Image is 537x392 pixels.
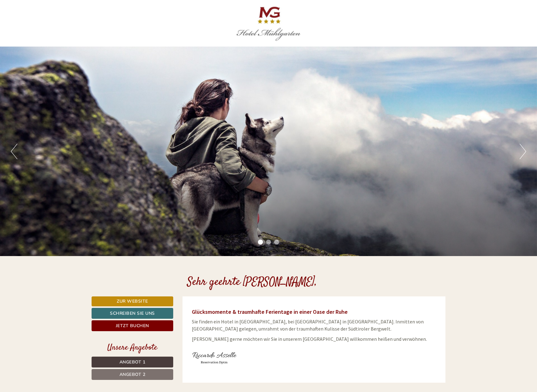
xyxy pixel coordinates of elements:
[11,144,17,159] button: Previous
[192,308,348,315] span: Glücksmomente & traumhafte Ferientage in einer Oase der Ruhe
[92,296,173,306] a: Zur Website
[187,276,317,289] h1: Sehr geehrte [PERSON_NAME],
[192,336,436,343] p: [PERSON_NAME] gerne möchten wir Sie in unserem [GEOGRAPHIC_DATA] willkommen heißen und verwöhnen.
[92,308,173,319] a: Schreiben Sie uns
[92,342,173,354] div: Unsere Angebote
[520,144,526,159] button: Next
[120,359,146,365] span: Angebot 1
[120,372,146,377] span: Angebot 2
[192,318,424,332] span: Sie finden ein Hotel in [GEOGRAPHIC_DATA], bei [GEOGRAPHIC_DATA] in [GEOGRAPHIC_DATA]. Inmitten v...
[192,345,237,370] img: user-152.jpg
[92,320,173,331] a: Jetzt buchen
